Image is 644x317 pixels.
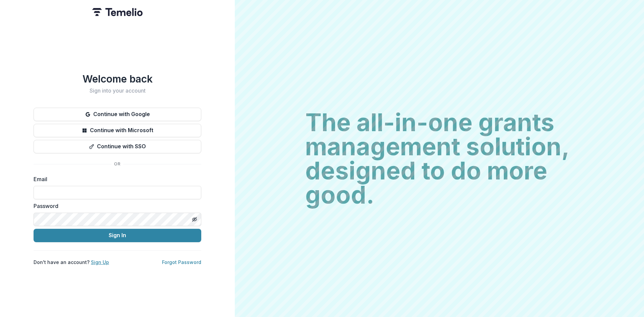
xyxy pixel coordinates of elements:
button: Continue with Google [34,108,201,121]
a: Sign Up [91,259,109,265]
h1: Welcome back [34,73,201,85]
label: Password [34,202,197,210]
button: Toggle password visibility [189,214,200,225]
label: Email [34,175,197,183]
button: Continue with SSO [34,140,201,153]
button: Continue with Microsoft [34,124,201,137]
a: Forgot Password [162,259,201,265]
p: Don't have an account? [34,259,109,266]
h2: Sign into your account [34,88,201,94]
button: Sign In [34,229,201,242]
img: Temelio [92,8,143,16]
